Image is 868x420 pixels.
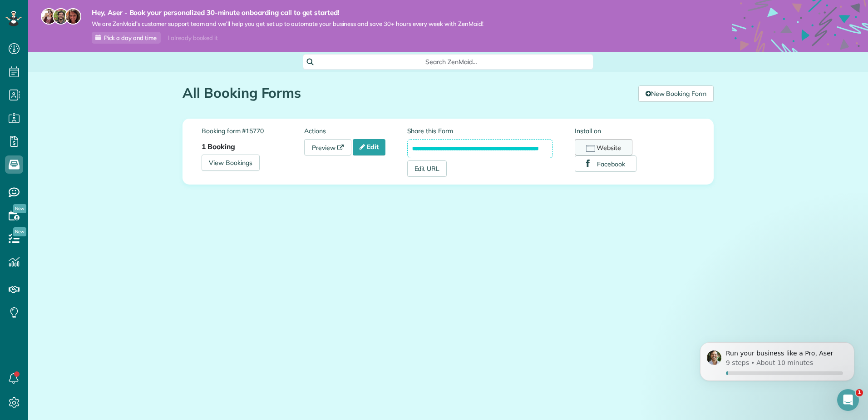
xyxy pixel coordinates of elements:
div: I already booked it [163,32,223,44]
a: Edit URL [407,160,447,177]
a: New Booking Form [638,85,714,102]
label: Share this Form [407,126,553,135]
span: New [13,204,26,213]
span: We are ZenMaid’s customer support team and we’ll help you get set up to automate your business an... [92,20,483,28]
button: Website [575,139,632,155]
a: Edit [353,139,385,155]
strong: 1 Booking [202,142,235,151]
a: View Bookings [202,155,260,171]
span: Pick a day and time [104,34,157,41]
iframe: Intercom notifications message [686,332,868,395]
span: New [13,227,26,236]
span: 1 [856,389,863,396]
strong: Hey, Aser - Book your personalized 30-minute onboarding call to get started! [92,8,483,17]
img: maria-72a9807cf96188c08ef61303f053569d2e2a8a1cde33d635c8a3ac13582a053d.jpg [41,8,57,25]
img: michelle-19f622bdf1676172e81f8f8fba1fb50e276960ebfe0243fe18214015130c80e4.jpg [65,8,81,25]
label: Booking form #15770 [202,126,304,135]
a: Preview [304,139,351,155]
iframe: Intercom live chat [837,389,859,411]
button: Facebook [575,155,636,172]
h1: All Booking Forms [182,85,631,100]
label: Actions [304,126,407,135]
label: Install on [575,126,695,135]
img: jorge-587dff0eeaa6aab1f244e6dc62b8924c3b6ad411094392a53c71c6c4a576187d.jpg [53,8,69,25]
a: Pick a day and time [92,32,161,44]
